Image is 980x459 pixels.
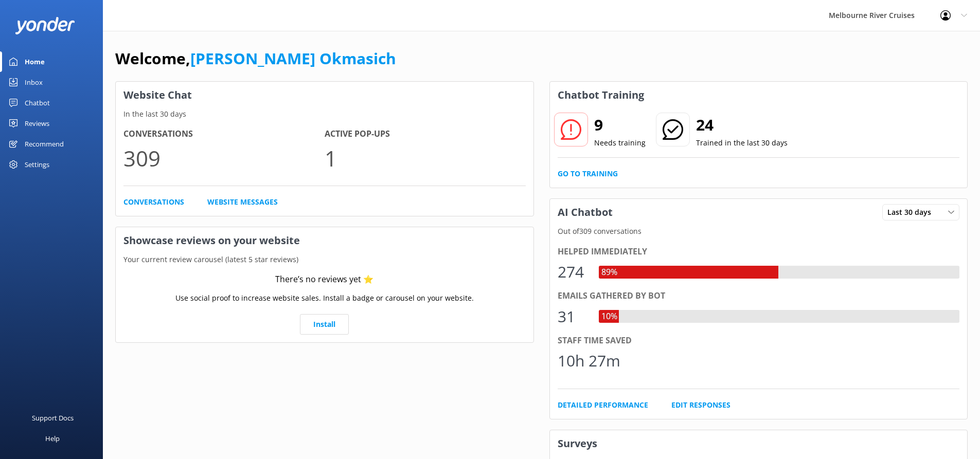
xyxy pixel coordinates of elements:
[25,113,49,134] div: Reviews
[325,141,526,175] p: 1
[25,93,50,113] div: Chatbot
[116,82,533,108] h3: Website Chat
[15,17,75,34] img: yonder-white-logo.png
[32,408,74,428] div: Support Docs
[123,141,325,175] p: 309
[115,46,396,71] h1: Welcome,
[558,399,648,411] a: Detailed Performance
[275,273,373,286] div: There’s no reviews yet ⭐
[175,292,474,304] p: Use social proof to increase website sales. Install a badge or carousel on your website.
[45,428,60,449] div: Help
[116,254,533,265] p: Your current review carousel (latest 5 star reviews)
[550,199,620,226] h3: AI Chatbot
[550,430,968,457] h3: Surveys
[599,310,620,323] div: 10%
[325,127,526,141] h4: Active Pop-ups
[25,154,49,175] div: Settings
[558,245,960,259] div: Helped immediately
[25,51,45,72] div: Home
[558,334,960,347] div: Staff time saved
[123,196,184,208] a: Conversations
[594,137,646,149] p: Needs training
[887,207,937,218] span: Last 30 days
[300,314,349,335] a: Install
[558,348,620,373] div: 10h 27m
[207,196,278,208] a: Website Messages
[671,399,730,411] a: Edit Responses
[558,304,589,329] div: 31
[190,48,396,69] a: [PERSON_NAME] Okmasich
[696,113,788,137] h2: 24
[558,289,960,303] div: Emails gathered by bot
[25,134,64,154] div: Recommend
[116,108,533,120] p: In the last 30 days
[25,72,43,93] div: Inbox
[550,226,968,237] p: Out of 309 conversations
[558,260,589,284] div: 274
[116,227,533,254] h3: Showcase reviews on your website
[558,168,618,179] a: Go to Training
[550,82,652,108] h3: Chatbot Training
[123,127,325,141] h4: Conversations
[599,266,620,279] div: 89%
[594,113,646,137] h2: 9
[696,137,788,149] p: Trained in the last 30 days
